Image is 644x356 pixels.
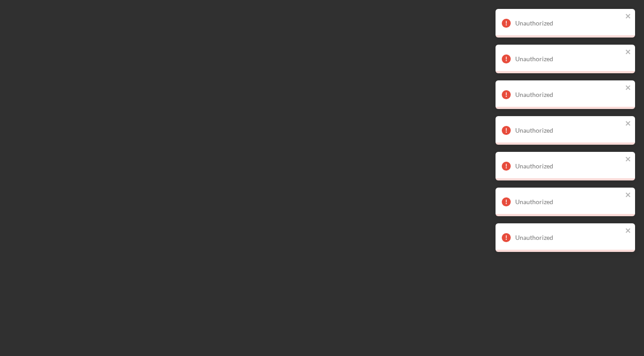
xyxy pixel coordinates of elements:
button: close [625,13,631,21]
button: close [625,191,631,200]
button: close [625,48,631,57]
div: Unauthorized [515,91,623,98]
div: Unauthorized [515,163,623,170]
button: close [625,227,631,235]
div: Unauthorized [515,234,623,241]
button: close [625,120,631,128]
div: Unauthorized [515,55,623,63]
button: close [625,84,631,92]
div: Unauthorized [515,20,623,27]
button: close [625,155,631,164]
div: Unauthorized [515,127,623,134]
div: Unauthorized [515,198,623,205]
